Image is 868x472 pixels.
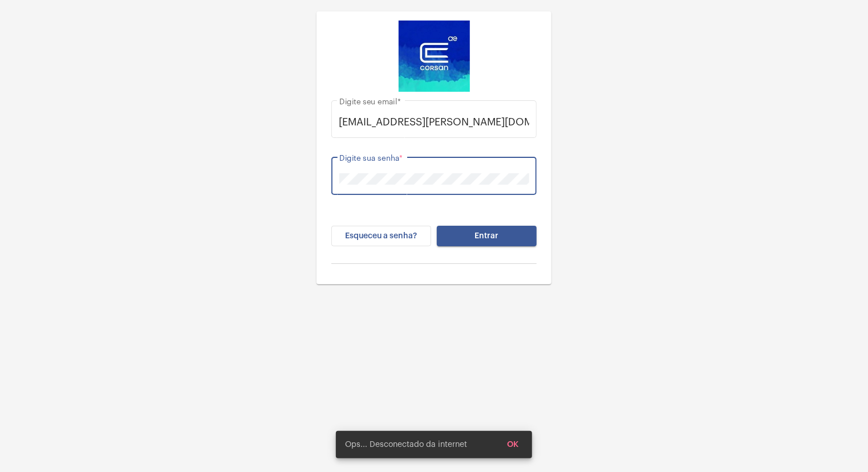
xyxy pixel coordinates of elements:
img: d4669ae0-8c07-2337-4f67-34b0df7f5ae4.jpeg [399,21,470,92]
button: OK [498,434,528,455]
button: Esqueceu a senha? [331,226,431,246]
input: Digite seu email [339,116,529,128]
span: Ops... Desconectado da internet [345,439,467,450]
span: Entrar [475,232,499,240]
span: OK [507,441,518,449]
button: Entrar [437,226,537,246]
span: Esqueceu a senha? [346,232,417,240]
